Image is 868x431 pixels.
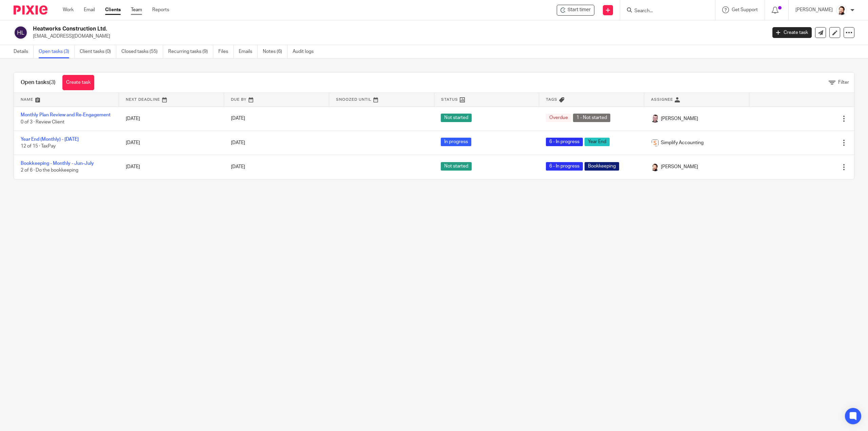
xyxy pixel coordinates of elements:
a: Bookkeeping - Monthly - Jun-July [21,161,94,166]
span: [DATE] [231,164,245,169]
input: Search [634,8,695,14]
span: Get Support [732,7,758,12]
span: 6 - In progress [546,138,583,146]
img: Pixie [14,5,47,15]
img: Jayde%20Headshot.jpg [836,5,847,16]
span: Not started [441,114,472,122]
span: Simplify Accounting [661,139,704,146]
span: 1 - Not started [573,114,610,122]
span: In progress [441,138,471,146]
a: Email [84,6,95,13]
p: [EMAIL_ADDRESS][DOMAIN_NAME] [33,33,762,40]
img: Screenshot%202023-11-29%20141159.png [651,139,659,147]
p: [PERSON_NAME] [795,6,833,13]
a: Open tasks (3) [39,45,75,58]
span: [PERSON_NAME] [661,115,698,122]
a: Details [14,45,34,58]
a: Files [218,45,234,58]
a: Monthly Plan Review and Re-Engagement [21,113,111,117]
span: Start timer [568,6,591,14]
a: Notes (6) [263,45,288,58]
a: Work [63,6,74,13]
a: Audit logs [293,45,319,58]
div: Heatworks Construction Ltd. [557,5,594,16]
span: Snoozed Until [336,98,372,101]
a: Create task [772,27,812,38]
span: Status [441,98,458,101]
span: [DATE] [231,116,245,121]
a: Emails [239,45,258,58]
img: Jayde%20Headshot.jpg [651,163,659,171]
img: svg%3E [14,25,28,40]
td: [DATE] [119,106,224,131]
span: (3) [49,80,56,85]
span: 0 of 3 · Review Client [21,120,64,124]
td: [DATE] [119,131,224,155]
h2: Heatworks Construction Ltd. [33,25,616,33]
span: Bookkeeping [585,162,619,171]
a: Recurring tasks (9) [168,45,213,58]
span: 6 - In progress [546,162,583,171]
span: [PERSON_NAME] [661,163,698,170]
a: Team [131,6,142,13]
span: 12 of 15 · TaxPay [21,144,56,149]
span: Overdue [546,114,571,122]
h1: Open tasks [21,79,56,86]
a: Reports [152,6,169,13]
span: 2 of 6 · Do the bookkeeping [21,168,78,173]
span: Filter [838,80,849,85]
a: Year End (Monthly) - [DATE] [21,137,79,142]
img: Shawn%20Headshot%2011-2020%20Cropped%20Resized2.jpg [651,115,659,123]
a: Client tasks (0) [80,45,116,58]
td: [DATE] [119,155,224,179]
span: Not started [441,162,472,171]
a: Create task [62,75,94,90]
a: Closed tasks (55) [121,45,163,58]
a: Clients [105,6,121,13]
span: Year End [585,138,610,146]
span: [DATE] [231,140,245,145]
span: Tags [546,98,557,101]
